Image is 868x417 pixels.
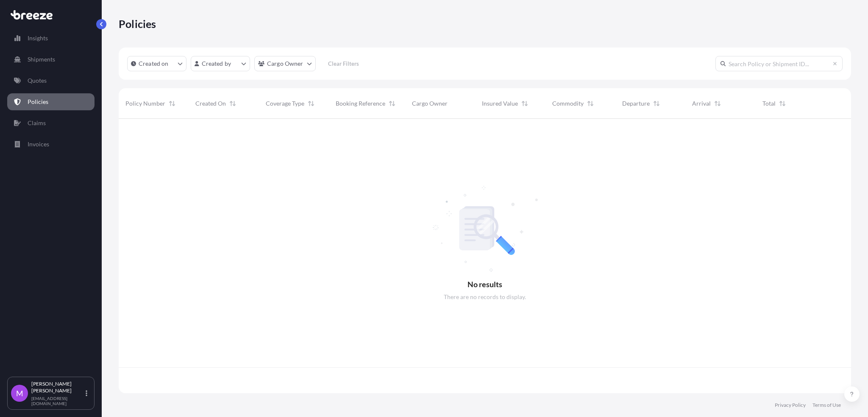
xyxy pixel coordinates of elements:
[267,59,303,68] p: Cargo Owner
[320,57,367,70] button: Clear Filters
[167,98,177,109] button: Sort
[16,389,23,397] span: M
[228,98,238,109] button: Sort
[7,136,95,153] a: Invoices
[412,99,448,108] span: Cargo Owner
[28,98,48,106] p: Policies
[482,99,518,108] span: Insured Value
[119,17,156,31] p: Policies
[812,402,841,409] a: Terms of Use
[328,59,359,68] p: Clear Filters
[7,30,95,47] a: Insights
[139,59,169,68] p: Created on
[7,72,95,89] a: Quotes
[28,119,46,127] p: Claims
[28,140,49,148] p: Invoices
[125,99,165,108] span: Policy Number
[28,76,47,85] p: Quotes
[387,98,397,109] button: Sort
[762,99,776,108] span: Total
[7,115,95,132] a: Claims
[28,34,48,42] p: Insights
[585,98,595,109] button: Sort
[31,396,84,406] p: [EMAIL_ADDRESS][DOMAIN_NAME]
[520,98,530,109] button: Sort
[195,99,226,108] span: Created On
[715,56,843,71] input: Search Policy or Shipment ID...
[622,99,650,108] span: Departure
[692,99,711,108] span: Arrival
[191,56,250,71] button: createdBy Filter options
[552,99,584,108] span: Commodity
[712,98,723,109] button: Sort
[7,93,95,110] a: Policies
[651,98,662,109] button: Sort
[306,98,316,109] button: Sort
[336,99,385,108] span: Booking Reference
[777,98,787,109] button: Sort
[7,51,95,68] a: Shipments
[254,56,316,71] button: cargoOwner Filter options
[266,99,304,108] span: Coverage Type
[202,59,231,68] p: Created by
[127,56,186,71] button: createdOn Filter options
[31,381,84,394] p: [PERSON_NAME] [PERSON_NAME]
[775,402,806,409] a: Privacy Policy
[28,55,55,64] p: Shipments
